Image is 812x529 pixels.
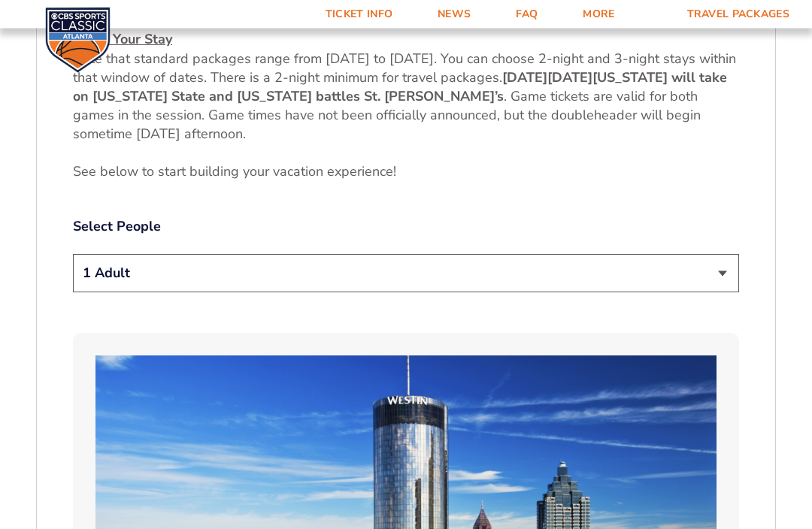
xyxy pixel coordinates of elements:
img: CBS Sports Classic [45,8,111,73]
p: See below to start building your vacation e [73,163,739,182]
label: Select People [73,218,739,237]
u: Tailor Your Stay [73,31,172,49]
span: . Game tickets are valid for both games in the session. Game times have not been officially annou... [73,88,701,144]
span: xperience! [335,163,396,181]
strong: [US_STATE] will take on [US_STATE] State and [US_STATE] battles St. [PERSON_NAME]’s [73,69,727,106]
span: Note that standard packages range from [DATE] to [DATE]. You can choose 2-night and 3-night stays... [73,50,736,87]
strong: [DATE][DATE] [502,69,592,87]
